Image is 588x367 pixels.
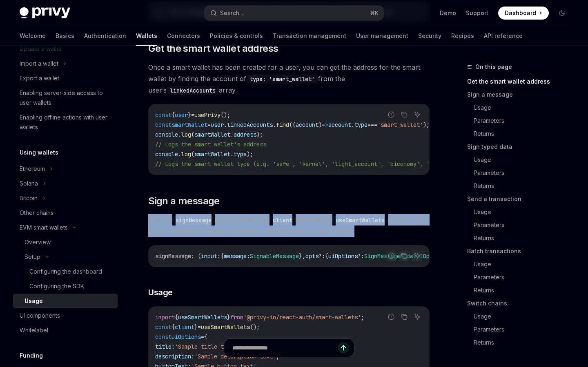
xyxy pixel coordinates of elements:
[467,88,575,101] a: Sign a message
[356,26,408,46] a: User management
[276,121,289,128] span: find
[451,26,474,46] a: Recipes
[20,26,46,46] a: Welcome
[224,121,227,128] span: .
[386,109,396,120] button: Report incorrect code
[412,109,423,120] button: Ask AI
[328,121,351,128] span: account
[13,235,118,250] a: Overview
[273,26,346,46] a: Transaction management
[178,131,181,138] span: .
[171,323,175,331] span: {
[188,111,191,119] span: }
[13,294,118,308] a: Usage
[467,140,575,153] a: Sign typed data
[305,252,318,260] span: opts
[136,26,157,46] a: Wallets
[474,153,575,166] a: Usage
[155,150,178,158] span: console
[175,323,194,331] span: client
[181,150,191,158] span: log
[220,8,243,18] div: Search...
[230,131,234,138] span: .
[201,333,204,340] span: =
[84,26,126,46] a: Authentication
[466,9,488,17] a: Support
[351,121,354,128] span: .
[230,150,234,158] span: .
[20,73,59,83] div: Export a wallet
[148,62,430,96] span: Once a smart wallet has been created for a user, you can get the address for the smart wallet by ...
[399,312,410,322] button: Copy the contents from the code block
[474,179,575,192] a: Returns
[475,62,512,72] span: On this page
[20,179,38,188] div: Solana
[194,323,198,331] span: }
[24,237,51,247] div: Overview
[210,26,263,46] a: Policies & controls
[20,311,60,321] div: UI components
[332,216,388,225] code: useSmartWallets
[13,323,118,338] a: Whitelabel
[20,208,53,218] div: Other chains
[467,297,575,310] a: Switch chains
[386,250,396,261] button: Report incorrect code
[474,127,575,140] a: Returns
[148,287,173,298] span: Usage
[155,323,171,331] span: const
[220,111,230,119] span: ();
[474,323,575,336] a: Parameters
[474,101,575,114] a: Usage
[205,6,383,20] button: Search...⌘K
[20,113,113,132] div: Enabling offline actions with user wallets
[155,160,544,168] span: // Logs the smart wallet type (e.g. 'safe', 'kernel', 'light_account', 'biconomy', 'thirdweb', 'c...
[250,323,260,331] span: ();
[20,88,113,108] div: Enabling server-side access to user wallets
[474,336,575,349] a: Returns
[29,267,102,276] div: Configuring the dashboard
[505,9,536,17] span: Dashboard
[20,7,70,19] img: dark logo
[354,121,367,128] span: type
[243,314,361,321] span: '@privy-io/react-auth/smart-wallets'
[191,150,194,158] span: (
[56,26,74,46] a: Basics
[220,252,224,260] span: {
[230,314,243,321] span: from
[155,252,191,260] span: signMessage
[318,252,325,260] span: ?:
[191,131,194,138] span: (
[181,131,191,138] span: log
[412,312,423,322] button: Ask AI
[194,150,230,158] span: smartWallet
[484,26,523,46] a: API reference
[370,10,379,16] span: ⌘ K
[24,296,43,306] div: Usage
[201,323,250,331] span: useSmartWallets
[555,7,568,20] button: Toggle dark mode
[13,308,118,323] a: UI components
[20,148,58,157] h5: Using wallets
[191,111,194,119] span: =
[474,166,575,179] a: Parameters
[474,271,575,284] a: Parameters
[20,164,45,174] div: Ethereum
[338,342,349,354] button: Send message
[20,223,68,232] div: EVM smart wallets
[467,75,575,88] a: Get the smart wallet address
[247,150,253,158] span: );
[194,131,230,138] span: smartWallet
[325,252,328,260] span: {
[207,121,211,128] span: =
[412,250,423,261] button: Ask AI
[498,7,549,20] a: Dashboard
[155,111,171,119] span: const
[155,121,171,128] span: const
[246,75,318,84] code: type: 'smart_wallet'
[227,314,230,321] span: }
[201,252,217,260] span: input
[474,219,575,232] a: Parameters
[367,121,377,128] span: ===
[299,252,305,260] span: },
[155,131,178,138] span: console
